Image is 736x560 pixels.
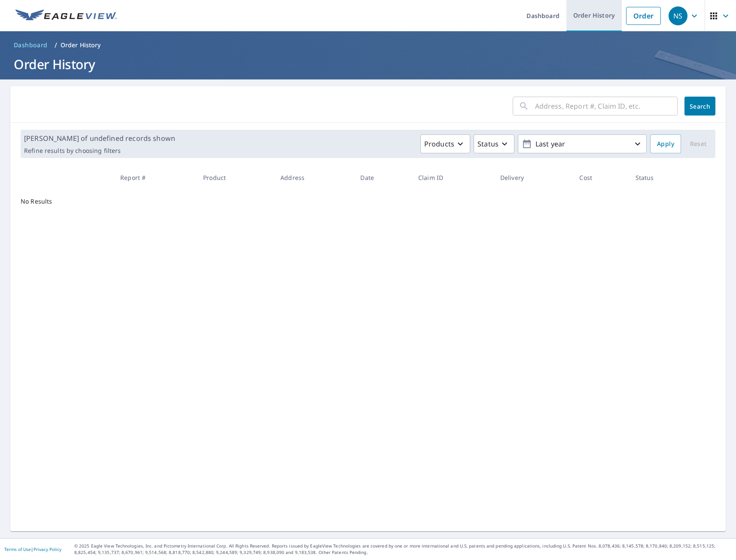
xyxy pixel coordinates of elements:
[477,139,499,149] p: Status
[10,38,726,52] nav: breadcrumb
[535,94,678,118] input: Address, Report #, Claim ID, etc.
[353,165,411,190] th: Date
[629,165,696,190] th: Status
[15,9,117,22] img: EV Logo
[10,55,726,73] h1: Order History
[4,547,61,552] p: |
[684,97,715,116] button: Search
[274,165,353,190] th: Address
[14,41,48,49] span: Dashboard
[10,190,113,213] td: No Results
[572,165,628,190] th: Cost
[532,137,633,152] p: Last year
[411,165,493,190] th: Claim ID
[493,165,573,190] th: Delivery
[474,134,514,153] button: Status
[74,543,732,556] p: © 2025 Eagle View Technologies, Inc. and Pictometry International Corp. All Rights Reserved. Repo...
[424,139,454,149] p: Products
[518,134,647,153] button: Last year
[420,134,470,153] button: Products
[4,546,31,552] a: Terms of Use
[669,6,687,25] div: NS
[196,165,274,190] th: Product
[657,139,674,149] span: Apply
[55,40,57,50] li: /
[33,546,61,552] a: Privacy Policy
[626,7,661,25] a: Order
[650,134,681,153] button: Apply
[691,102,709,110] span: Search
[10,38,51,52] a: Dashboard
[113,165,196,190] th: Report #
[24,133,175,143] p: [PERSON_NAME] of undefined records shown
[61,41,101,49] p: Order History
[24,147,175,155] p: Refine results by choosing filters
